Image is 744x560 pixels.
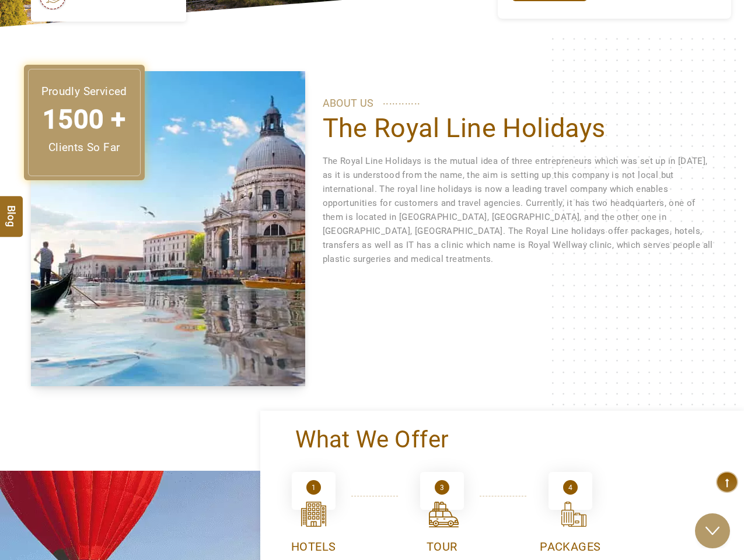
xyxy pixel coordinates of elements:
[323,154,714,266] p: The Royal Line Holidays is the mutual idea of three entrepreneurs which was set up in [DATE], as ...
[528,199,732,503] iframe: chat widget
[528,516,732,542] iframe: chat widget
[323,94,714,112] p: ABOUT US
[266,416,738,463] h2: what we offer
[435,480,449,495] div: 3
[383,92,421,110] span: ............
[323,112,714,145] h1: The Royal Line Holidays
[256,538,371,555] div: Hotels
[4,205,19,215] span: Blog
[31,71,305,386] img: img
[695,513,732,548] iframe: chat widget
[513,538,627,555] div: Packages
[306,480,321,495] div: 1
[385,538,499,555] div: Tour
